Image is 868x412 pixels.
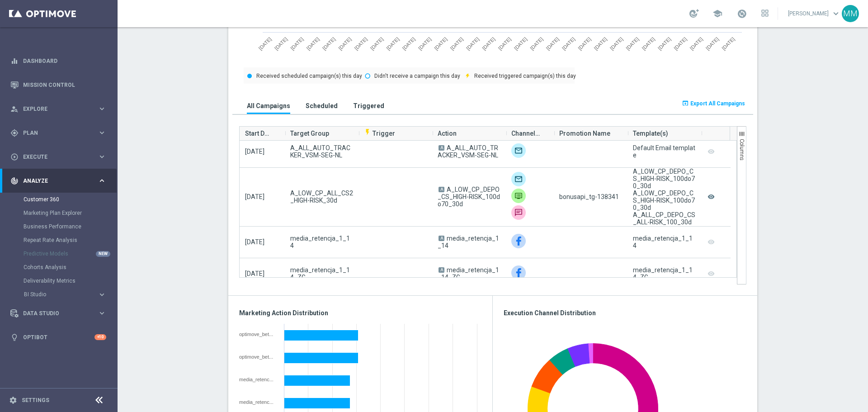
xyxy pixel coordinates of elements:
[842,5,859,22] div: MM
[24,292,98,297] div: BI Studio
[10,153,98,161] div: Execute
[10,333,19,341] i: lightbulb
[98,290,106,299] i: keyboard_arrow_right
[22,398,49,403] a: Settings
[10,177,107,185] div: track_changes Analyze keyboard_arrow_right
[10,153,107,161] button: play_circle_outline Execute keyboard_arrow_right
[369,36,384,51] text: [DATE]
[245,270,264,277] span: [DATE]
[321,36,336,51] text: [DATE]
[787,7,842,20] a: [PERSON_NAME]keyboard_arrow_down
[481,36,496,51] text: [DATE]
[10,105,98,113] div: Explore
[439,187,444,192] span: A
[94,334,106,340] div: +10
[545,36,560,51] text: [DATE]
[511,143,526,158] img: Target group only
[712,9,722,19] span: school
[245,238,264,246] span: [DATE]
[23,106,98,112] span: Explore
[24,206,117,220] div: Marketing Plan Explorer
[439,145,444,151] span: A
[10,310,107,317] button: Data Studio keyboard_arrow_right
[10,309,98,317] div: Data Studio
[289,36,304,51] text: [DATE]
[98,128,106,137] i: keyboard_arrow_right
[438,144,498,159] span: A_ALL_AUTO_TRACKER_VSM-SEG-NL
[433,36,448,51] text: [DATE]
[513,36,528,51] text: [DATE]
[690,100,745,107] span: Export All Campaigns
[449,36,464,51] text: [DATE]
[633,235,696,249] div: media_retencja_1_14
[511,265,526,280] img: Facebook Custom Audience
[10,105,19,113] i: person_search
[9,396,17,404] i: settings
[239,377,278,382] div: media_retencja_1_14
[438,124,457,142] span: Action
[831,9,841,19] span: keyboard_arrow_down
[23,130,98,136] span: Plan
[353,102,384,110] h3: Triggered
[256,73,362,79] text: Received scheduled campaign(s) this day
[641,36,656,51] text: [DATE]
[10,129,107,137] button: gps_fixed Plan keyboard_arrow_right
[258,36,273,51] text: [DATE]
[98,176,106,185] i: keyboard_arrow_right
[351,97,387,114] button: Triggered
[98,309,106,317] i: keyboard_arrow_right
[657,36,672,51] text: [DATE]
[364,130,395,137] span: Trigger
[24,196,94,203] a: Customer 360
[23,154,98,160] span: Execute
[609,36,624,51] text: [DATE]
[10,105,107,113] button: person_search Explore keyboard_arrow_right
[401,36,416,51] text: [DATE]
[10,81,107,89] button: Mission Control
[633,144,696,159] div: Default Email template
[680,97,746,110] button: open_in_browser Export All Campaigns
[511,189,526,203] div: Private message
[23,325,94,349] a: Optibot
[633,189,696,211] div: A_LOW_CP_DEPO_CS_HIGH-RISK_100do70_30d
[10,325,106,349] div: Optibot
[682,99,689,107] i: open_in_browser
[245,124,272,142] span: Start Date
[593,36,608,51] text: [DATE]
[689,36,704,51] text: [DATE]
[721,36,736,51] text: [DATE]
[24,223,94,230] a: Business Performance
[245,148,264,155] span: [DATE]
[10,177,98,185] div: Analyze
[465,36,480,51] text: [DATE]
[24,292,89,297] span: BI Studio
[529,36,544,51] text: [DATE]
[290,266,353,281] span: media_retencja_1_14_ZG
[24,193,117,206] div: Customer 360
[511,124,541,142] span: Channel(s)
[705,36,720,51] text: [DATE]
[10,334,107,341] div: lightbulb Optibot +10
[10,153,19,161] i: play_circle_outline
[306,36,321,51] text: [DATE]
[559,193,619,200] span: bonusapi_tg-138341
[439,236,444,241] span: A
[511,172,526,186] img: Optimail
[10,177,19,185] i: track_changes
[96,251,110,257] div: NEW
[438,186,500,208] span: A_LOW_CP_DEPO_CS_HIGH-RISK_100do70_30d
[10,49,106,73] div: Dashboard
[559,124,610,142] span: Promotion Name
[438,235,499,249] span: media_retencja_1_14
[306,102,338,110] h3: Scheduled
[239,331,278,337] div: optimove_bet_14D_and_reg_30D
[23,73,106,97] a: Mission Control
[337,36,352,51] text: [DATE]
[23,178,98,184] span: Analyze
[247,102,290,110] h3: All Campaigns
[245,97,292,114] button: All Campaigns
[290,144,353,159] span: A_ALL_AUTO_TRACKER_VSM-SEG-NL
